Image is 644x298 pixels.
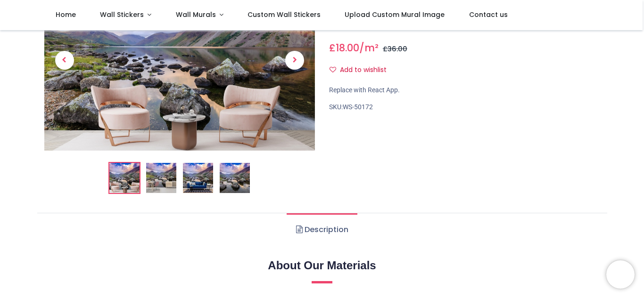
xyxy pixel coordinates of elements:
[44,258,600,274] h2: About Our Materials
[55,51,74,70] span: Previous
[183,163,213,193] img: WS-50172-03
[56,10,76,19] span: Home
[109,163,140,193] img: Mountain Landscape Lake District Cumbria Wall Mural Wallpaper
[248,10,321,19] span: Custom Wall Stickers
[220,163,250,193] img: WS-50172-04
[100,10,144,19] span: Wall Stickers
[388,44,407,54] span: 36.00
[176,10,216,19] span: Wall Murals
[343,103,373,111] span: WS-50172
[329,41,359,55] span: £
[469,10,508,19] span: Contact us
[330,66,336,73] i: Add to wishlist
[287,213,357,246] a: Description
[329,103,600,112] div: SKU:
[336,41,359,55] span: 18.00
[285,51,304,70] span: Next
[146,163,176,193] img: WS-50172-02
[359,41,379,55] span: /m²
[383,44,407,54] span: £
[329,62,395,78] button: Add to wishlistAdd to wishlist
[606,260,635,289] iframe: Brevo live chat
[345,10,445,19] span: Upload Custom Mural Image
[329,86,600,95] div: Replace with React App.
